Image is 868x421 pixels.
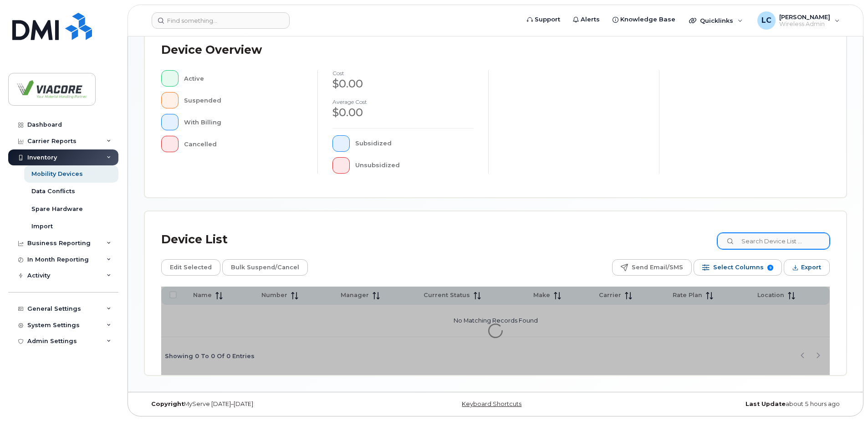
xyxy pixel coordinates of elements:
h4: Average cost [332,99,474,105]
span: Quicklinks [700,17,733,24]
div: With Billing [184,114,303,130]
button: Edit Selected [161,259,220,276]
button: Export [784,259,830,276]
span: Edit Selected [170,261,212,274]
span: Bulk Suspend/Cancel [231,261,299,274]
span: Support [535,15,560,24]
span: Export [801,261,821,274]
button: Select Columns 9 [694,259,782,276]
input: Search Device List ... [717,233,830,249]
div: $0.00 [332,76,474,92]
a: Alerts [567,10,606,29]
button: Bulk Suspend/Cancel [222,259,308,276]
div: Quicklinks [683,11,749,30]
span: 9 [767,265,773,271]
button: Send Email/SMS [612,259,692,276]
span: Send Email/SMS [632,261,683,274]
span: Select Columns [713,261,764,274]
div: Suspended [184,92,303,108]
div: Unsubsidized [355,157,474,174]
span: LC [761,15,771,26]
input: Find something... [152,12,290,29]
div: Lyndon Calapini [751,11,846,30]
div: Active [184,70,303,87]
span: Knowledge Base [620,15,675,24]
a: Keyboard Shortcuts [462,400,521,407]
span: Wireless Admin [779,21,830,28]
a: Knowledge Base [606,10,682,29]
a: Support [521,10,567,29]
div: Cancelled [184,136,303,152]
strong: Copyright [151,400,184,407]
strong: Last Update [745,400,786,407]
div: Device List [161,228,228,252]
h4: cost [332,70,474,76]
span: Alerts [581,15,600,24]
span: [PERSON_NAME] [779,13,830,21]
div: Subsidized [355,135,474,152]
div: about 5 hours ago [613,400,847,408]
div: Device Overview [161,38,262,62]
div: MyServe [DATE]–[DATE] [144,400,378,408]
div: $0.00 [332,105,474,120]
